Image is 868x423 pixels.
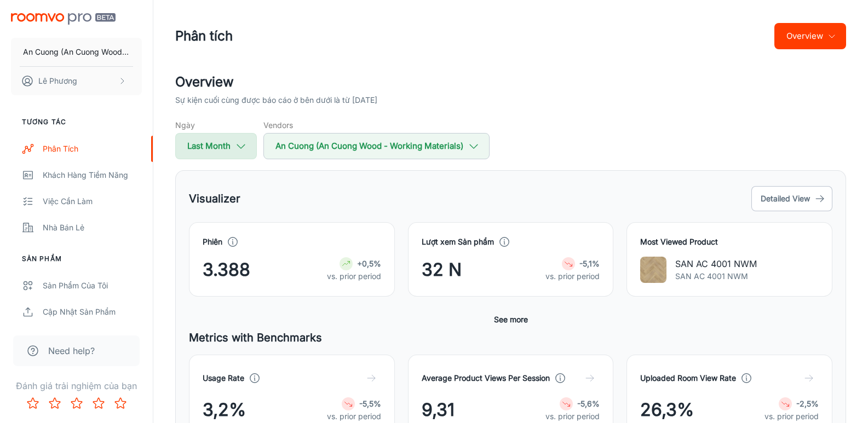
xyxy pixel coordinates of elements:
button: See more [490,310,532,329]
p: Lê Phương [38,75,77,87]
span: Need help? [48,344,95,357]
div: Khách hàng tiềm năng [43,169,142,181]
span: 9,31 [422,397,455,423]
div: Sản phẩm của tôi [43,280,142,292]
button: Rate 2 star [44,392,66,414]
span: 3,2% [203,397,246,423]
h5: Ngày [175,119,257,131]
strong: -5,5% [359,399,381,408]
strong: -2,5% [796,399,819,408]
img: Roomvo PRO Beta [11,13,116,25]
p: vs. prior period [327,410,381,422]
button: Last Month [175,133,257,159]
p: vs. prior period [545,270,600,282]
div: Cập nhật sản phẩm [43,306,142,318]
span: 32 N [422,257,462,283]
button: Rate 1 star [22,392,44,414]
p: vs. prior period [327,270,381,282]
h2: Overview [175,72,846,92]
p: Đánh giá trải nghiệm của bạn [9,379,144,392]
h4: Uploaded Room View Rate [640,372,736,384]
button: Rate 5 star [110,392,131,414]
h4: Phiên [203,236,222,248]
h4: Most Viewed Product [640,236,819,248]
h5: Visualizer [189,190,240,207]
button: Detailed View [751,186,832,211]
h5: Metrics with Benchmarks [189,329,832,346]
strong: -5,1% [579,259,600,268]
p: SAN AC 4001 NWM [675,270,757,282]
div: Phân tích [43,143,142,155]
button: An Cuong (An Cuong Wood - Working Materials) [11,38,142,66]
button: Rate 4 star [88,392,110,414]
button: Overview [774,23,846,49]
div: Việc cần làm [43,195,142,207]
div: Nhà bán lẻ [43,222,142,234]
span: 3.388 [203,257,250,283]
h4: Average Product Views Per Session [422,372,550,384]
p: Sự kiện cuối cùng được báo cáo ở bên dưới là từ [DATE] [175,94,377,106]
button: Rate 3 star [66,392,88,414]
p: vs. prior period [764,410,819,422]
h4: Usage Rate [203,372,244,384]
h1: Phân tích [175,26,233,46]
button: Lê Phương [11,67,142,95]
h4: Lượt xem Sản phẩm [422,236,494,248]
p: An Cuong (An Cuong Wood - Working Materials) [23,46,130,58]
img: SAN AC 4001 NWM [640,257,666,283]
strong: -5,6% [577,399,600,408]
strong: +0,5% [357,259,381,268]
span: 26,3% [640,397,694,423]
button: An Cuong (An Cuong Wood - Working Materials) [263,133,490,159]
h5: Vendors [263,119,490,131]
p: SAN AC 4001 NWM [675,257,757,270]
p: vs. prior period [545,410,600,422]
